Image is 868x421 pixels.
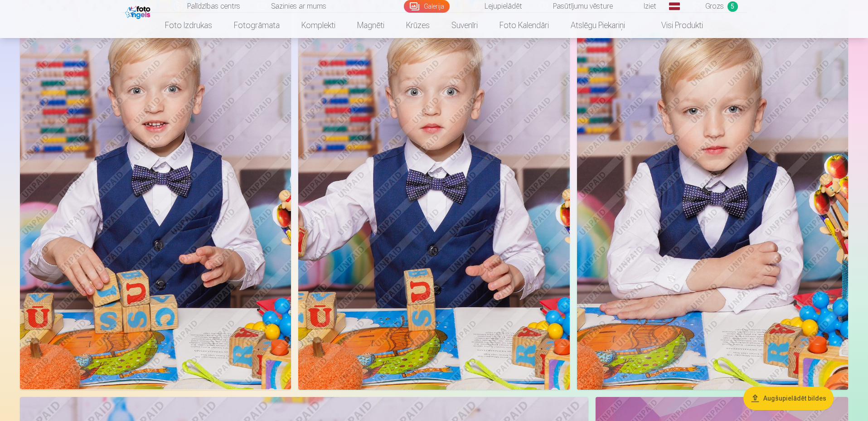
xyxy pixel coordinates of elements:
[743,387,834,410] button: Augšupielādēt bildes
[154,13,223,38] a: Foto izdrukas
[489,13,560,38] a: Foto kalendāri
[705,1,724,12] span: Grozs
[441,13,489,38] a: Suvenīri
[223,13,291,38] a: Fotogrāmata
[125,4,153,19] img: /fa1
[346,13,395,38] a: Magnēti
[395,13,441,38] a: Krūzes
[727,1,738,12] span: 5
[560,13,636,38] a: Atslēgu piekariņi
[636,13,714,38] a: Visi produkti
[291,13,346,38] a: Komplekti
